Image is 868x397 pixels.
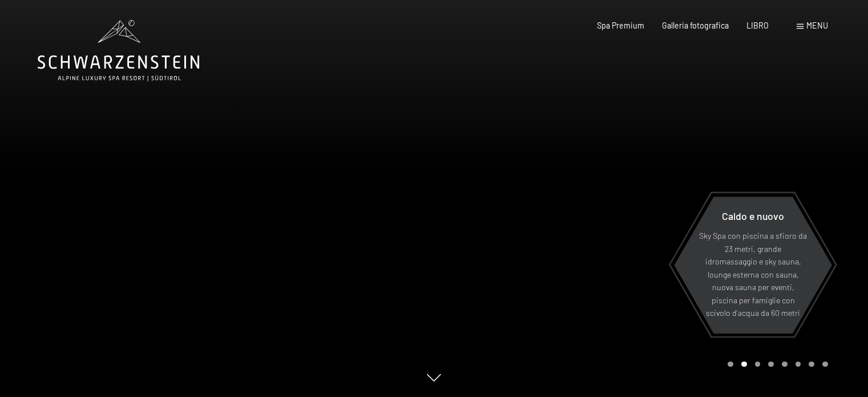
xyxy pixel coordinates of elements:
a: Spa Premium [597,21,644,30]
font: Caldo e nuovo [722,210,784,222]
div: Paginazione carosello [724,362,827,367]
a: Caldo e nuovo Sky Spa con piscina a sfioro da 23 metri, grande idromassaggio e sky sauna, lounge ... [673,196,833,334]
div: Carosello Pagina 7 [809,362,814,367]
div: Carousel Page 2 (Current Slide) [741,362,747,367]
font: Sky Spa con piscina a sfioro da 23 metri, grande idromassaggio e sky sauna, lounge esterna con sa... [699,231,807,318]
div: Pagina 4 del carosello [768,362,774,367]
a: LIBRO [746,21,769,30]
div: Carousel Page 1 [728,362,733,367]
div: Pagina 6 della giostra [796,362,801,367]
div: Pagina 3 della giostra [755,362,761,367]
div: Pagina 8 della giostra [822,362,828,367]
a: Galleria fotografica [662,21,729,30]
font: menu [806,21,828,30]
div: Pagina 5 della giostra [782,362,788,367]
